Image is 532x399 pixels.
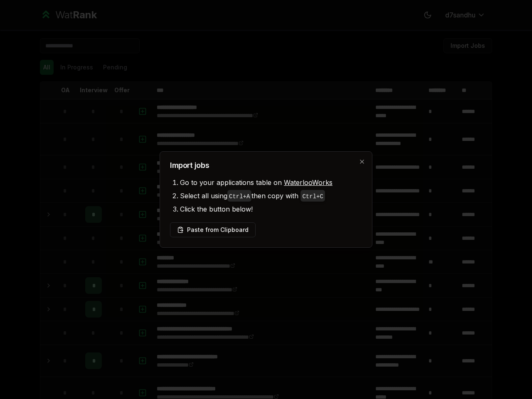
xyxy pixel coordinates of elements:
[180,189,362,202] li: Select all using then copy with
[170,222,256,237] button: Paste from Clipboard
[284,178,332,187] a: WaterlooWorks
[180,176,362,189] li: Go to your applications table on
[229,193,250,200] code: Ctrl+ A
[170,162,362,169] h2: Import jobs
[302,193,323,200] code: Ctrl+ C
[180,202,362,216] li: Click the button below!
